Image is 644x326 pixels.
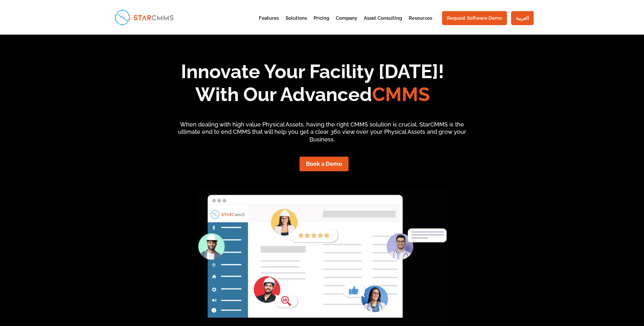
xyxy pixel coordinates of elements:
[300,157,349,171] a: Book a Demo
[172,121,472,143] p: When dealing with high value Physical Assets, having the right CMMS solution is crucial. StarCMMS...
[195,187,449,325] img: Aladdin-header2 (1)
[314,16,329,31] a: Pricing
[511,11,534,25] a: العربية
[259,16,279,31] a: Features
[112,7,177,28] img: StarCMMS
[442,11,507,25] a: Request Software Demo
[409,16,432,31] a: Resources
[286,16,307,31] a: Solutions
[336,16,357,31] a: Company
[92,60,533,109] h1: Innovate Your Facility [DATE]! With Our Advanced
[364,16,402,31] a: Asset Consulting
[372,83,430,105] span: CMMS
